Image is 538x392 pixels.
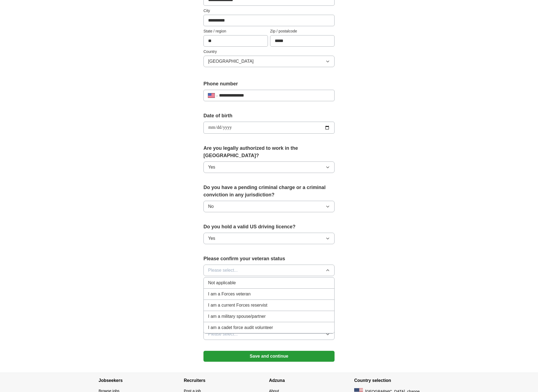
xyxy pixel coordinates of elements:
span: I am a current Forces reservist [208,302,267,309]
label: State / region [203,28,268,34]
button: Yes [203,233,335,244]
label: Do you hold a valid US driving licence? [203,223,335,231]
span: I am a Forces veteran [208,291,251,297]
button: Save and continue [203,351,335,362]
label: Date of birth [203,112,335,119]
label: City [203,8,335,14]
button: Please select... [203,328,335,340]
span: Not applicable [208,280,236,286]
span: Please select... [208,331,238,337]
span: Yes [208,164,215,170]
span: No [208,203,214,210]
span: Yes [208,235,215,242]
button: [GEOGRAPHIC_DATA] [203,56,335,67]
label: Do you have a pending criminal charge or a criminal conviction in any jurisdiction? [203,184,335,199]
button: No [203,201,335,212]
button: Yes [203,161,335,173]
h4: Country selection [354,373,439,388]
span: I am a cadet force audit volunteer [208,324,273,331]
span: [GEOGRAPHIC_DATA] [208,58,254,65]
label: Please confirm your veteran status [203,255,335,262]
span: Please select... [208,267,238,274]
label: Phone number [203,80,335,88]
button: Please select... [203,265,335,276]
label: Country [203,49,335,55]
label: Zip / postalcode [270,28,335,34]
label: Are you legally authorized to work in the [GEOGRAPHIC_DATA]? [203,145,335,159]
span: I am a military spouse/partner [208,313,266,320]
